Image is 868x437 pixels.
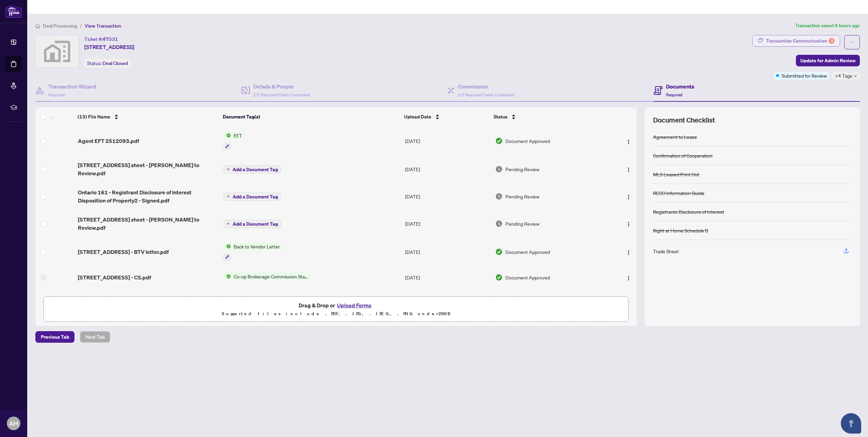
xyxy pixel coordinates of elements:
span: plus [227,222,230,225]
span: 2/2 Required Fields Completed [458,92,514,97]
th: Upload Date [401,107,491,126]
img: Status Icon [223,243,231,250]
span: down [854,74,857,78]
button: Add a Document Tag [223,219,281,228]
button: Status IconEFT [223,132,245,150]
div: RECO Information Guide [653,189,704,197]
li: / [80,22,82,30]
span: Add a Document Tag [233,194,278,199]
img: Document Status [495,274,503,281]
td: [DATE] [402,266,493,288]
img: Logo [626,139,631,145]
span: AH [9,419,18,428]
h4: Documents [666,82,694,91]
img: Logo [626,250,631,255]
button: Logo [623,272,634,283]
span: [STREET_ADDRESS] - BTV letter.pdf [78,248,169,256]
img: logo [5,5,22,18]
td: [DATE] [402,210,493,237]
span: plus [227,167,230,171]
article: Transaction saved 4 hours ago [795,22,860,30]
td: [DATE] [402,237,493,266]
span: +4 Tags [835,72,852,80]
td: [DATE] [402,156,493,183]
span: Required [666,92,682,97]
button: Next Tab [80,331,110,343]
span: Status [494,113,507,120]
th: Document Tag(s) [220,107,401,126]
button: Logo [623,246,634,257]
span: Deal Closed [103,60,128,66]
img: Status Icon [223,273,231,280]
span: Pending Review [505,165,539,173]
span: Pending Review [505,193,539,200]
span: Agent EFT 2512093.pdf [78,137,139,145]
button: Logo [623,191,634,202]
img: Logo [626,167,631,173]
img: Logo [626,222,631,227]
span: Co-op Brokerage Commission Statement [231,273,312,280]
img: svg%3e [36,35,79,67]
span: plus [227,195,230,198]
img: Logo [626,275,631,281]
h4: Commission [458,82,514,91]
span: (13) File Name [78,113,110,120]
button: Add a Document Tag [223,165,281,174]
button: Logo [623,135,634,146]
button: Add a Document Tag [223,193,281,201]
button: Status IconBack to Vendor Letter [223,243,283,261]
h4: Details & People [253,82,310,91]
td: [DATE] [402,126,493,156]
span: Ontario 161 - Registrant Disclosure of Interest Disposition of Property2 - Signed.pdf [78,188,218,205]
button: Add a Document Tag [223,220,281,228]
span: [STREET_ADDRESS] sheet - [PERSON_NAME] to Review.pdf [78,161,218,177]
div: Status: [84,59,131,68]
img: Document Status [495,220,503,227]
span: Document Checklist [653,115,715,125]
div: Registrants Disclosure of Interest [653,208,724,215]
span: View Transaction [85,23,121,29]
span: [STREET_ADDRESS] [84,43,134,51]
td: [DATE] [402,288,493,318]
button: Logo [623,164,634,175]
h4: Transaction Wizard [48,82,96,91]
button: Add a Document Tag [223,165,281,174]
span: [STREET_ADDRESS] - CS.pdf [78,273,151,281]
span: Add a Document Tag [233,222,278,226]
button: Open asap [841,413,861,434]
span: Drag & Drop or [299,301,373,310]
img: Document Status [495,165,503,173]
th: (13) File Name [75,107,220,126]
button: Logo [623,218,634,229]
span: Required [48,92,65,97]
div: Confirmation of Cooperation [653,152,713,159]
p: Supported files include .PDF, .JPG, .JPEG, .PNG under 25 MB [48,310,624,318]
span: Deal Processing [43,23,77,29]
div: Agreement to Lease [653,133,697,141]
div: Ticket #: [84,35,118,43]
span: Submitted for Review [782,72,827,79]
span: Back to Vendor Letter [231,243,283,250]
span: Upload Date [404,113,431,120]
span: Drag & Drop orUpload FormsSupported files include .PDF, .JPG, .JPEG, .PNG under25MB [44,297,628,322]
img: Logo [626,194,631,200]
div: Transaction Communication [766,35,835,46]
span: Document Approved [505,248,550,256]
div: Right at Home Schedule B [653,227,708,234]
span: Previous Tab [41,331,69,342]
span: [STREET_ADDRESS] sheet - [PERSON_NAME] to Review.pdf [78,215,218,232]
div: Trade Sheet [653,247,679,255]
button: Status IconCo-op Brokerage Commission Statement [223,273,312,280]
button: Transaction Communication3 [752,35,840,47]
button: Previous Tab [35,331,74,343]
div: MLS Leased Print Out [653,171,699,178]
span: 47531 [103,36,118,42]
span: Pending Review [505,220,539,227]
img: Document Status [495,137,503,145]
span: ellipsis [850,40,854,45]
img: Document Status [495,248,503,256]
div: 3 [829,38,835,44]
span: 2/2 Required Fields Completed [253,92,310,97]
th: Status [491,107,603,126]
